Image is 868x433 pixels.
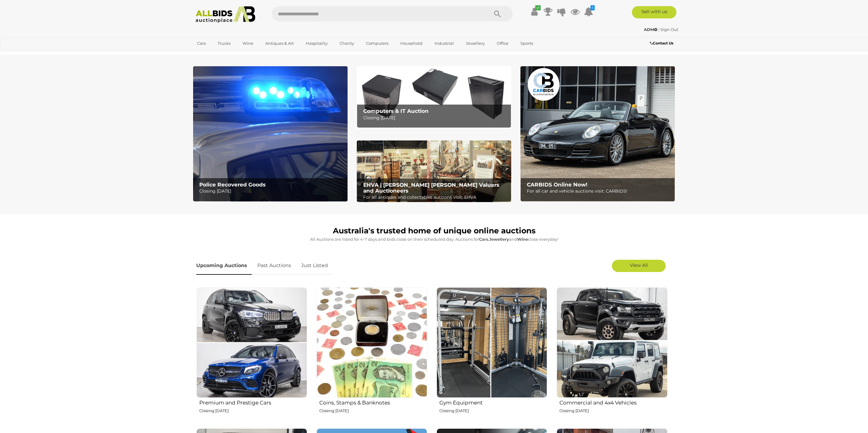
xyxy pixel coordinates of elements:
[362,38,392,48] a: Computers
[316,287,427,423] a: Coins, Stamps & Banknotes Closing [DATE]
[430,38,458,48] a: Industrial
[317,287,427,398] img: Coins, Stamps & Banknotes
[319,398,427,406] h2: Coins, Stamps & Banknotes
[517,237,528,242] strong: Wine
[632,6,676,18] a: Sell with us
[363,182,499,194] b: EHVA | [PERSON_NAME] [PERSON_NAME] Valuers and Auctioneers
[357,140,511,202] img: EHVA | Evans Hastings Valuers and Auctioneers
[493,38,512,48] a: Office
[658,27,660,32] span: |
[253,257,296,275] a: Past Auctions
[193,66,348,201] a: Police Recovered Goods Police Recovered Goods Closing [DATE]
[336,38,358,48] a: Charity
[437,287,547,398] img: Gym Equipment
[660,27,678,32] a: Sign Out
[192,6,259,23] img: Allbids.com.au
[584,6,593,17] a: 1
[196,236,672,243] p: All Auctions are listed for 4-7 days and bids close on their scheduled day. Auctions for , and cl...
[193,66,348,201] img: Police Recovered Goods
[644,27,657,32] strong: ADM
[199,398,307,406] h2: Premium and Prestige Cars
[196,227,672,235] h1: Australia's trusted home of unique online auctions
[527,182,587,188] b: CARBIDS Online Now!
[520,66,675,201] a: CARBIDS Online Now! CARBIDS Online Now! For all car and vehicle auctions visit: CARBIDS!
[520,66,675,201] img: CARBIDS Online Now!
[644,27,658,32] a: ADM
[489,237,509,242] strong: Jewellery
[363,108,429,114] b: Computers & IT Auction
[363,194,508,201] p: For all antiques and collectables auctions visit: EHVA
[363,114,508,122] p: Closing [DATE]
[357,66,511,128] img: Computers & IT Auction
[557,287,667,398] img: Commercial and 4x4 Vehicles
[650,41,673,45] b: Contact Us
[530,6,539,17] a: ✔
[556,287,667,423] a: Commercial and 4x4 Vehicles Closing [DATE]
[527,187,671,195] p: For all car and vehicle auctions visit: CARBIDS!
[436,287,547,423] a: Gym Equipment Closing [DATE]
[239,38,257,48] a: Wine
[650,40,675,47] a: Contact Us
[559,407,667,414] p: Closing [DATE]
[214,38,235,48] a: Trucks
[482,6,513,21] button: Search
[439,398,547,406] h2: Gym Equipment
[261,38,298,48] a: Antiques & Art
[197,287,307,398] img: Premium and Prestige Cars
[297,257,333,275] a: Just Listed
[590,5,595,10] i: 1
[196,257,252,275] a: Upcoming Auctions
[462,38,489,48] a: Jewellery
[199,407,307,414] p: Closing [DATE]
[319,407,427,414] p: Closing [DATE]
[199,187,344,195] p: Closing [DATE]
[439,407,547,414] p: Closing [DATE]
[302,38,332,48] a: Hospitality
[630,262,648,268] span: View All
[193,48,245,59] a: [GEOGRAPHIC_DATA]
[199,182,266,188] b: Police Recovered Goods
[535,5,541,10] i: ✔
[479,237,488,242] strong: Cars
[516,38,537,48] a: Sports
[196,287,307,423] a: Premium and Prestige Cars Closing [DATE]
[559,398,667,406] h2: Commercial and 4x4 Vehicles
[193,38,210,48] a: Cars
[357,140,511,202] a: EHVA | Evans Hastings Valuers and Auctioneers EHVA | [PERSON_NAME] [PERSON_NAME] Valuers and Auct...
[396,38,426,48] a: Household
[357,66,511,128] a: Computers & IT Auction Computers & IT Auction Closing [DATE]
[612,260,666,272] a: View All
